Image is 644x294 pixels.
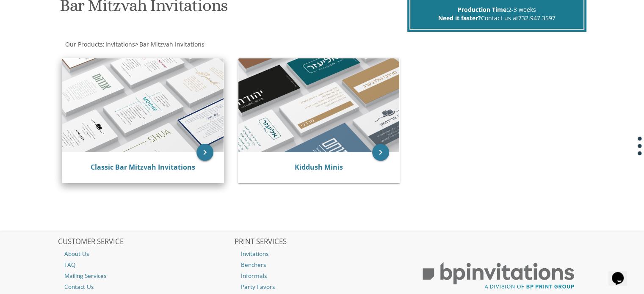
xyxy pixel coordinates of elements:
[58,281,233,292] a: Contact Us
[138,40,205,48] a: Bar Mitzvah Invitations
[139,40,205,48] span: Bar Mitzvah Invitations
[235,238,410,246] h2: PRINT SERVICES
[58,248,233,259] a: About Us
[58,270,233,281] a: Mailing Services
[518,14,556,22] a: 732.947.3597
[438,14,481,22] span: Need it faster?
[458,5,508,14] span: Production Time:
[238,58,400,152] img: Kiddush Minis
[91,162,195,172] a: Classic Bar Mitzvah Invitations
[608,260,636,286] iframe: chat widget
[58,40,322,49] div: :
[64,40,103,48] a: Our Products
[105,40,135,48] span: Invitations
[58,259,233,270] a: FAQ
[295,162,343,172] a: Kiddush Minis
[105,40,135,48] a: Invitations
[235,248,410,259] a: Invitations
[58,238,233,246] h2: CUSTOMER SERVICE
[196,144,213,161] a: keyboard_arrow_right
[235,281,410,292] a: Party Favors
[135,40,205,48] span: >
[235,270,410,281] a: Informals
[372,144,389,161] a: keyboard_arrow_right
[235,259,410,270] a: Benchers
[62,58,224,152] img: Classic Bar Mitzvah Invitations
